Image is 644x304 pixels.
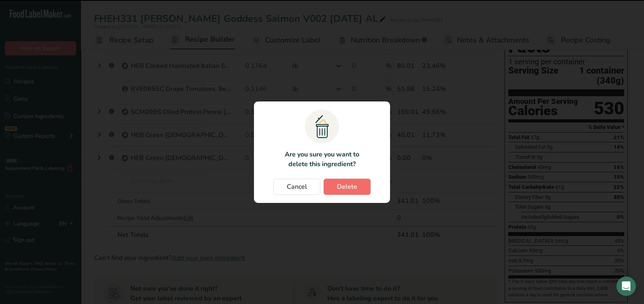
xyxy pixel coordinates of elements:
div: Open Intercom Messenger [616,277,636,296]
span: Delete [337,182,357,192]
button: Cancel [273,179,320,195]
button: Delete [324,179,371,195]
p: Are you sure you want to delete this ingredient? [280,150,364,169]
span: Cancel [287,182,307,192]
